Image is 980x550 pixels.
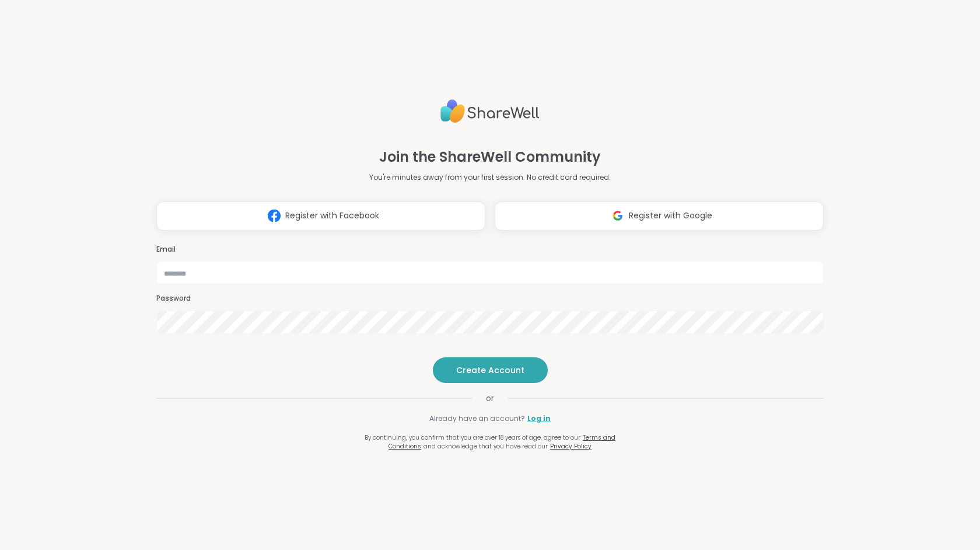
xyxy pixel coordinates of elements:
[285,210,379,222] span: Register with Facebook
[550,442,591,451] a: Privacy Policy
[629,210,712,222] span: Register with Google
[365,433,580,442] span: By continuing, you confirm that you are over 18 years of age, agree to our
[423,442,548,451] span: and acknowledge that you have read our
[156,201,485,231] button: Register with Facebook
[472,392,508,404] span: or
[495,201,824,231] button: Register with Google
[429,413,525,424] span: Already have an account?
[433,357,548,383] button: Create Account
[607,205,629,227] img: ShareWell Logomark
[263,205,285,227] img: ShareWell Logomark
[527,413,551,424] a: Log in
[379,147,601,168] h1: Join the ShareWell Community
[156,294,824,304] h3: Password
[369,172,611,183] p: You're minutes away from your first session. No credit card required.
[440,95,540,128] img: ShareWell Logo
[456,364,524,376] span: Create Account
[156,245,824,255] h3: Email
[388,433,615,451] a: Terms and Conditions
